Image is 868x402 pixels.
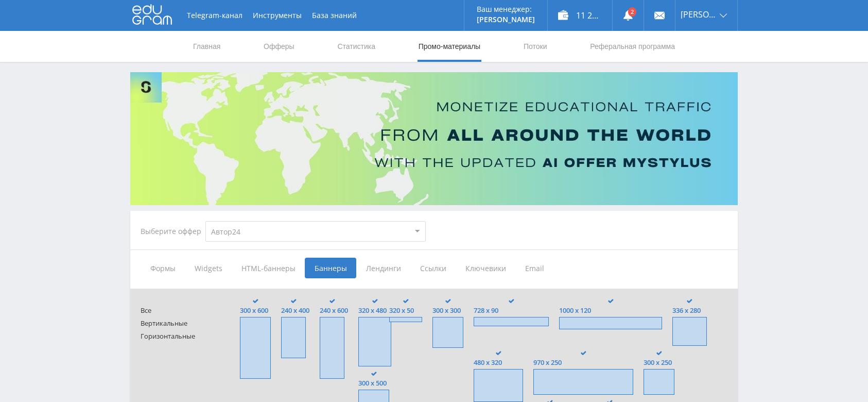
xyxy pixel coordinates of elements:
img: Banner [130,72,738,205]
span: Горизонтальные [141,332,220,340]
a: Офферы [263,31,296,62]
span: Формы [141,258,185,278]
span: 336 x 280 [672,307,707,314]
span: [PERSON_NAME] [681,10,717,19]
span: Ключевики [456,258,515,278]
span: Вертикальные [141,320,220,327]
span: Ссылки [410,258,456,278]
a: Реферальная программа [589,31,676,62]
span: Баннеры [305,258,356,278]
span: 300 x 250 [644,359,674,366]
p: Ваш менеджер: [477,5,535,13]
span: 728 x 90 [474,307,549,314]
span: Все [141,307,220,314]
span: HTML-баннеры [232,258,305,278]
span: 1000 x 120 [559,307,662,314]
span: 240 x 400 [281,307,309,314]
p: [PERSON_NAME] [477,15,535,24]
div: Выберите оффер [141,227,205,236]
span: 240 x 600 [320,307,348,314]
span: 970 x 250 [533,359,633,366]
a: Статистика [336,31,376,62]
span: 320 x 480 [358,307,391,314]
a: Главная [192,31,221,62]
span: Email [515,258,554,278]
span: 320 x 50 [389,307,422,314]
a: Потоки [523,31,548,62]
span: 300 x 600 [240,307,271,314]
a: Промо-материалы [418,31,481,62]
span: 300 x 500 [358,379,389,387]
span: Лендинги [356,258,410,278]
span: Widgets [185,258,232,278]
span: 480 x 320 [474,359,523,366]
span: 300 x 300 [432,307,463,314]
